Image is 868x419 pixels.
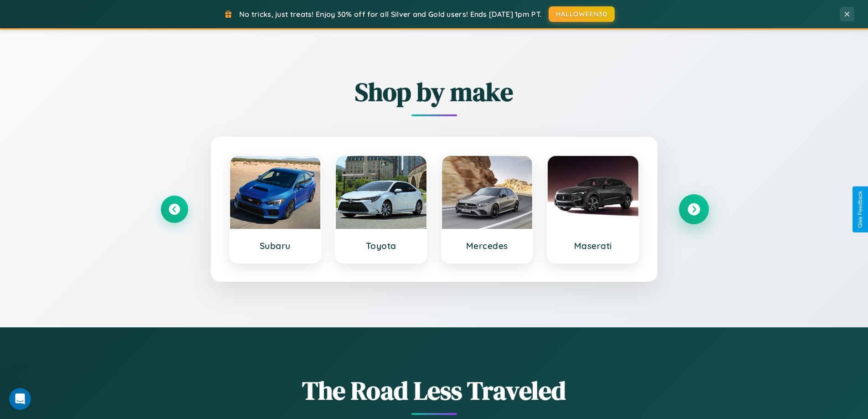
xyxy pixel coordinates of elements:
[557,240,629,251] h3: Maserati
[451,240,524,251] h3: Mercedes
[161,74,708,109] h2: Shop by make
[239,10,542,19] span: No tricks, just treats! Enjoy 30% off for all Silver and Gold users! Ends [DATE] 1pm PT.
[239,240,312,251] h3: Subaru
[549,6,615,22] button: HALLOWEEN30
[161,373,708,408] h1: The Road Less Traveled
[345,240,417,251] h3: Toyota
[857,191,863,228] div: Give Feedback
[9,388,31,410] iframe: Intercom live chat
